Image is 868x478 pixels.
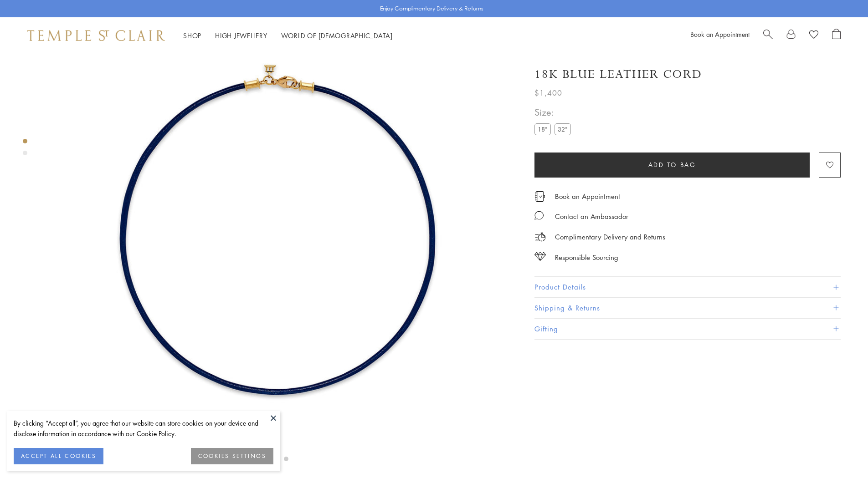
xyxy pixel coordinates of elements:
button: Gifting [534,319,841,339]
button: Product Details [534,277,841,297]
a: Book an Appointment [555,191,620,201]
nav: Main navigation [183,30,393,41]
img: icon_sourcing.svg [534,252,546,261]
span: Size: [534,105,575,120]
a: World of [DEMOGRAPHIC_DATA]World of [DEMOGRAPHIC_DATA] [281,31,393,40]
div: Responsible Sourcing [555,252,618,263]
h1: 18K Blue Leather Cord [534,66,702,82]
a: ShopShop [183,31,201,40]
p: Enjoy Complimentary Delivery & Returns [380,4,483,13]
div: Product gallery navigation [23,137,27,163]
button: Add to bag [534,153,810,178]
a: Book an Appointment [690,30,750,39]
img: icon_appointment.svg [534,191,545,202]
div: Contact an Ambassador [555,211,628,222]
label: 32" [555,123,571,135]
button: COOKIES SETTINGS [191,448,273,464]
div: By clicking “Accept all”, you agree that our website can store cookies on your device and disclos... [14,418,273,439]
a: Search [763,29,773,42]
img: icon_delivery.svg [534,231,546,243]
button: ACCEPT ALL COOKIES [14,448,103,464]
a: Open Shopping Bag [832,29,841,42]
label: 18" [534,123,551,135]
p: Complimentary Delivery and Returns [555,231,665,243]
img: MessageIcon-01_2.svg [534,211,544,220]
span: $1,400 [534,87,562,99]
img: Temple St. Clair [27,30,165,41]
a: View Wishlist [809,29,818,42]
a: High JewelleryHigh Jewellery [215,31,267,40]
button: Shipping & Returns [534,298,841,318]
span: Add to bag [648,160,696,170]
